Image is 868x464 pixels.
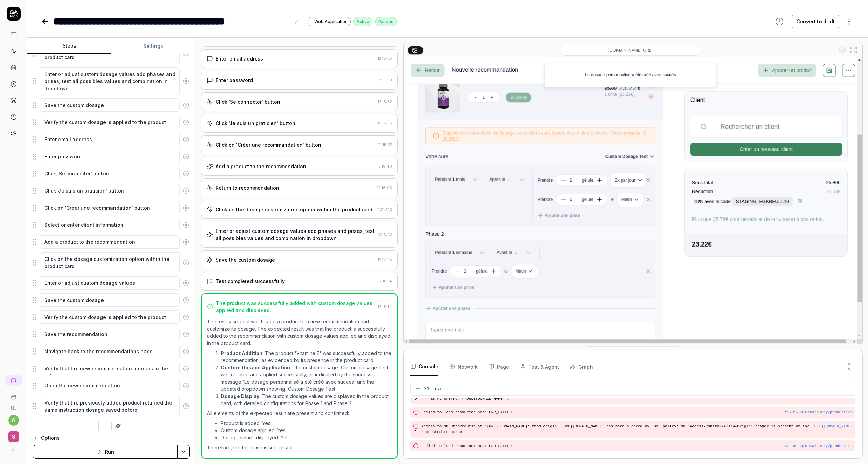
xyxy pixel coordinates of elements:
[33,327,190,342] div: Suggestions
[378,207,392,212] time: 12:16:12
[33,98,190,112] div: Suggestions
[216,163,306,170] div: Add a product to the recommendation
[221,393,392,407] li: : The custom dosage values are displayed in the product card, with detailed configurations for Ph...
[33,276,190,290] div: Suggestions
[221,393,259,399] strong: Dosage Display
[837,44,848,55] button: Show all interative elements
[377,185,392,190] time: 12:16:03
[5,375,22,386] a: New conversation
[180,399,192,413] button: Remove step
[216,184,279,191] div: Return to recommendation
[33,361,190,376] div: Suggestions
[180,328,192,341] button: Remove step
[812,424,853,429] div: [URL][DOMAIN_NAME]
[180,379,192,393] button: Remove step
[378,99,392,104] time: 12:15:32
[783,410,853,415] button: …23-05-03/data/query/production
[180,218,192,232] button: Remove step
[421,424,812,435] pre: Access to XMLHttpRequest at '[URL][DOMAIN_NAME]' from origin '[URL][DOMAIN_NAME]' has been blocke...
[570,357,593,376] button: Graph
[314,18,348,25] span: Web Application
[307,17,351,26] a: Web Application
[33,445,178,459] button: Run
[33,115,190,130] div: Suggestions
[378,304,392,309] time: 12:18:14
[33,344,190,359] div: Suggestions
[180,293,192,307] button: Remove step
[180,235,192,249] button: Remove step
[221,349,392,364] li: : The product 'Vitamine E' was successfully added to the recommendation, as evidenced by its pres...
[378,257,392,262] time: 12:17:45
[216,256,275,263] div: Save the custom dosage
[207,444,392,451] p: Therefore, the test case is successful.
[207,410,392,417] p: All elements of the expected result are present and confirmed:
[33,132,190,147] div: Suggestions
[3,389,24,400] a: Book a call with us
[111,38,195,54] button: Settings
[378,279,392,283] time: 12:18:14
[180,150,192,163] button: Remove step
[221,364,392,393] li: : The custom dosage 'Custom Dosage Test' was created and applied successfully, as indicated by th...
[27,38,111,54] button: Steps
[377,164,392,169] time: 12:15:40
[33,67,190,95] div: Suggestions
[180,98,192,112] button: Remove step
[207,318,392,347] p: The test case goal was to add a product to a new recommendation and customize its dosage. The exp...
[3,400,24,411] a: Documentation
[792,15,839,28] button: Convert to draft
[410,357,438,376] button: Console
[378,121,392,125] time: 12:15:35
[216,120,295,127] div: Click 'Je suis un praticien' button
[33,235,190,249] div: Suggestions
[3,426,24,443] button: S
[377,78,392,82] time: 12:15:29
[33,252,190,273] div: Suggestions
[221,434,392,441] li: Dosage values displayed: Yes
[216,227,375,242] div: Enter or adjust custom dosage values add phases and prises, test all possibles values and combina...
[180,184,192,198] button: Remove step
[33,184,190,198] div: Suggestions
[520,357,559,376] button: Test & Agent
[180,74,192,88] button: Remove step
[216,206,372,213] div: Click on the dosage customization option within the product card
[221,350,262,356] strong: Product Addition
[353,17,372,26] div: Active
[221,427,392,434] li: Custom dosage applied: Yes
[41,434,190,442] div: Options
[8,431,19,442] span: S
[180,256,192,269] button: Remove step
[216,55,263,62] div: Enter email address
[221,364,290,370] strong: Custom Dosage Application
[180,133,192,146] button: Remove step
[33,149,190,164] div: Suggestions
[221,420,392,427] li: Product is added: Yes
[421,410,853,415] pre: Failed to load resource: net::ERR_FAILED
[33,201,190,215] div: Suggestions
[33,218,190,232] div: Suggestions
[180,201,192,215] button: Remove step
[216,300,375,314] div: The product was successfully added with custom dosage values applied and displayed.
[180,167,192,181] button: Remove step
[378,142,392,147] time: 12:15:37
[33,167,190,181] div: Suggestions
[783,443,853,449] button: …23-05-03/data/query/production
[378,56,392,61] time: 12:15:25
[180,310,192,324] button: Remove step
[489,357,509,376] button: Page
[33,396,190,417] div: Suggestions
[216,77,253,84] div: Enter password
[33,434,190,442] button: Options
[375,17,397,26] div: Passed
[8,415,19,426] button: g
[180,116,192,129] button: Remove step
[33,293,190,307] div: Suggestions
[377,232,392,237] time: 12:16:22
[404,57,862,344] img: Screenshot
[216,98,280,105] div: Click 'Se connecter' button
[449,357,478,376] button: Network
[848,44,859,55] button: Open in full screen
[180,362,192,375] button: Remove step
[771,15,788,28] button: View version history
